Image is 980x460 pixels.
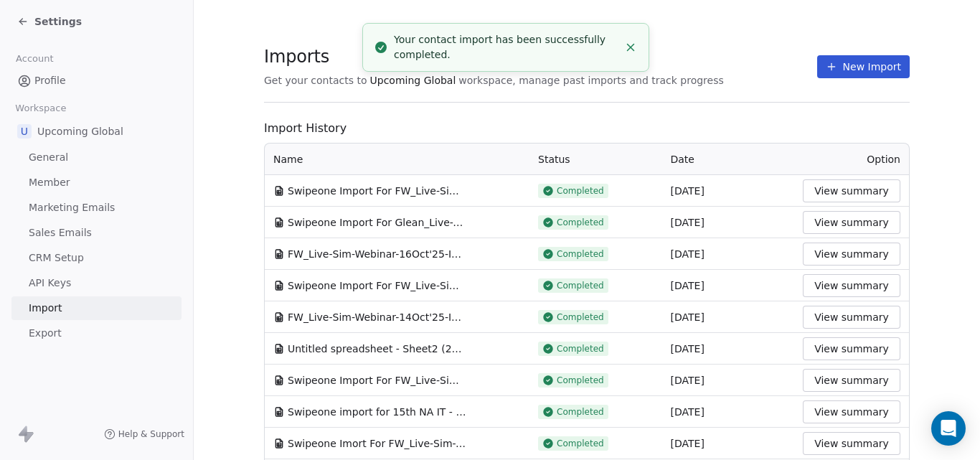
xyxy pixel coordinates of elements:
span: Help & Support [118,428,184,440]
span: Completed [557,217,604,228]
a: Sales Emails [11,221,182,245]
button: New Import [817,55,910,78]
div: [DATE] [671,278,786,293]
button: View summary [803,274,900,297]
span: CRM Setup [29,250,84,266]
button: View summary [803,179,900,202]
span: Marketing Emails [29,200,115,215]
span: Workspace [9,98,72,119]
a: Import [11,296,182,320]
span: workspace, manage past imports and track progress [458,73,723,88]
span: Member [29,175,70,190]
a: CRM Setup [11,246,182,270]
div: Open Intercom Messenger [931,411,966,446]
span: Date [671,154,694,165]
a: Help & Support [104,428,184,440]
span: Imports [264,46,724,67]
span: Account [9,48,60,70]
span: Settings [34,14,82,29]
span: Export [29,326,62,341]
span: Sales Emails [29,225,92,240]
div: Your contact import has been successfully completed. [394,32,618,62]
button: View summary [803,211,900,234]
button: View summary [803,400,900,423]
span: Completed [557,248,604,260]
span: Untitled spreadsheet - Sheet2 (21).csv [288,342,467,356]
span: Name [273,152,303,166]
div: [DATE] [671,247,786,261]
a: Marketing Emails [11,196,182,220]
a: General [11,146,182,169]
span: General [29,150,68,165]
span: Swipeone Import For FW_Live-Sim-Webinar-21Oct'25-NA - Sheet1.csv [288,184,467,198]
span: Upcoming Global [370,73,456,88]
span: Swipeone import for 15th NA IT - Sheet2.csv [288,405,467,419]
div: [DATE] [671,436,786,451]
span: U [17,124,32,139]
span: Completed [557,406,604,418]
span: Import History [264,120,910,137]
button: View summary [803,432,900,455]
div: [DATE] [671,184,786,198]
span: Status [538,154,570,165]
div: [DATE] [671,405,786,419]
div: [DATE] [671,215,786,230]
span: Completed [557,311,604,323]
a: Settings [17,14,82,29]
span: Option [867,154,900,165]
a: Member [11,171,182,194]
button: Close toast [621,38,640,57]
span: Completed [557,280,604,291]
span: Upcoming Global [37,124,123,139]
a: API Keys [11,271,182,295]
span: FW_Live-Sim-Webinar-14Oct'25-IND+ANZ CX - Sheet1 (1).csv [288,310,467,324]
span: Swipeone Import For FW_Live-Sim-Webinar-22ndOct'25-NA - Sheet1.csv [288,278,467,293]
span: FW_Live-Sim-Webinar-16Oct'25-IND+ANZ - Sheet1.csv [288,247,467,261]
button: View summary [803,369,900,392]
span: API Keys [29,276,71,291]
button: View summary [803,337,900,360]
span: Completed [557,375,604,386]
a: Export [11,321,182,345]
span: Get your contacts to [264,73,367,88]
button: View summary [803,243,900,266]
div: [DATE] [671,342,786,356]
span: Completed [557,185,604,197]
span: Completed [557,343,604,355]
a: Profile [11,69,182,93]
span: Completed [557,438,604,449]
span: Import [29,301,62,316]
button: View summary [803,306,900,329]
span: Swipeone Import For FW_Live-Sim-Webinar-21Oct'25-NA - Sheet1.csv [288,373,467,388]
span: Swipeone Imort For FW_Live-Sim-Webinar-16Oct'25-NA - Sheet1.csv [288,436,467,451]
span: Profile [34,73,66,88]
div: [DATE] [671,310,786,324]
div: [DATE] [671,373,786,388]
span: Swipeone Import For Glean_Live-Webinar_30thOct'25 - Sheet1.csv [288,215,467,230]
